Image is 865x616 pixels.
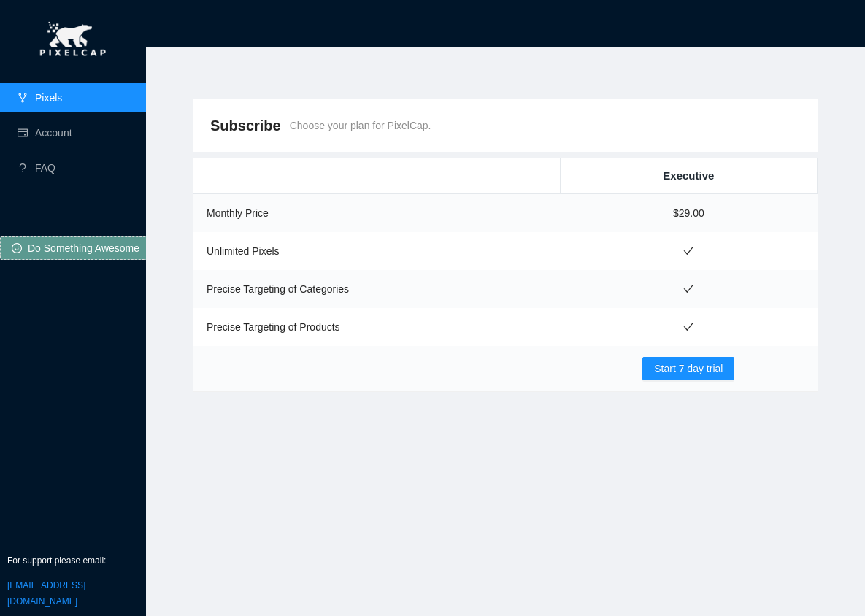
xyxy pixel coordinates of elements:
[35,127,72,139] a: Account
[683,284,693,294] span: check
[193,194,560,233] td: Monthly Price
[7,580,85,607] a: [EMAIL_ADDRESS][DOMAIN_NAME]
[30,15,116,66] img: pixel-cap.png
[35,92,62,104] a: Pixels
[560,158,817,194] th: Executive
[290,118,431,134] span: Choose your plan for PixelCap.
[560,194,817,233] td: $29.00
[35,162,55,174] a: FAQ
[12,243,22,255] span: smile
[193,308,560,346] td: Precise Targeting of Products
[193,270,560,308] td: Precise Targeting of Categories
[193,232,560,270] td: Unlimited Pixels
[683,246,693,256] span: check
[654,361,723,377] span: Start 7 day trial
[642,357,734,380] button: Start 7 day trial
[7,554,139,568] p: For support please email:
[683,322,693,332] span: check
[28,240,139,256] span: Do Something Awesome
[210,114,281,137] span: Subscribe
